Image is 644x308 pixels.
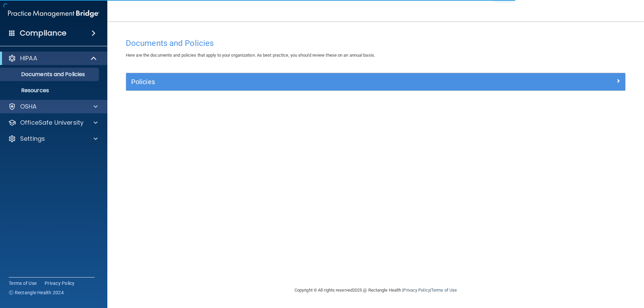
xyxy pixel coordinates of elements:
p: HIPAA [20,54,37,62]
p: Documents and Policies [4,71,96,78]
a: OSHA [8,103,98,111]
a: Policies [131,76,620,87]
a: HIPAA [8,54,97,62]
h4: Compliance [20,28,66,38]
a: Settings [8,135,98,143]
a: Privacy Policy [45,280,75,287]
span: Ⓒ Rectangle Health 2024 [9,289,64,296]
h4: Documents and Policies [126,39,626,48]
a: Terms of Use [9,280,37,287]
p: OfficeSafe University [20,119,84,127]
span: Here are the documents and policies that apply to your organization. As best practice, you should... [126,53,375,58]
p: Resources [4,87,96,94]
p: OSHA [20,103,37,111]
a: OfficeSafe University [8,119,98,127]
p: Settings [20,135,45,143]
a: Terms of Use [431,288,457,293]
a: Privacy Policy [403,288,430,293]
div: Copyright © All rights reserved 2025 @ Rectangle Health | | [253,280,498,301]
img: PMB logo [8,7,99,20]
h5: Policies [131,78,495,85]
